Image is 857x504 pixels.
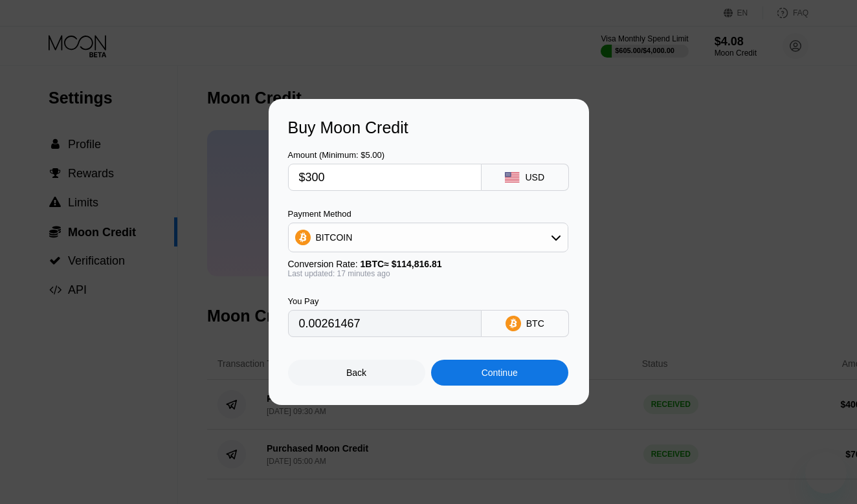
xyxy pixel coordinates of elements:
[316,232,353,243] div: BITCOIN
[525,172,544,182] div: USD
[288,269,568,278] div: Last updated: 17 minutes ago
[299,164,471,190] input: $0.00
[431,360,568,386] div: Continue
[288,360,425,386] div: Back
[482,367,518,378] div: Continue
[288,150,482,160] div: Amount (Minimum: $5.00)
[288,118,570,137] div: Buy Moon Credit
[289,225,568,250] div: BITCOIN
[288,259,568,269] div: Conversion Rate:
[288,296,482,306] div: You Pay
[288,209,568,219] div: Payment Method
[361,259,442,269] span: 1 BTC ≈ $114,816.81
[805,452,847,494] iframe: Button to launch messaging window
[526,318,544,329] div: BTC
[346,367,366,378] div: Back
